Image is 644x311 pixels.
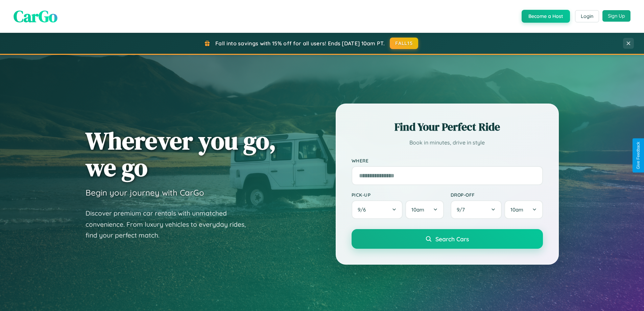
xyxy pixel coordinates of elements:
h2: Find Your Perfect Ride [352,119,543,134]
button: 10am [405,200,444,219]
h3: Begin your journey with CarGo [86,187,204,198]
label: Drop-off [451,192,543,198]
button: Become a Host [522,10,570,23]
p: Discover premium car rentals with unmatched convenience. From luxury vehicles to everyday rides, ... [86,208,255,241]
label: Pick-up [352,192,444,198]
h1: Wherever you go, we go [86,127,276,181]
button: FALL15 [390,38,418,49]
button: 10am [504,200,543,219]
button: Login [575,10,599,22]
button: Search Cars [352,229,543,249]
span: 9 / 6 [358,206,369,213]
button: 9/7 [451,200,502,219]
span: 10am [411,206,424,213]
label: Where [352,158,543,163]
button: 9/6 [352,200,403,219]
p: Book in minutes, drive in style [352,138,543,148]
span: CarGo [14,5,57,27]
button: Sign Up [602,10,630,22]
div: Give Feedback [636,142,641,169]
span: Fall into savings with 15% off for all users! Ends [DATE] 10am PT. [215,40,385,47]
span: 10am [510,206,523,213]
span: 9 / 7 [457,206,468,213]
span: Search Cars [435,235,469,243]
